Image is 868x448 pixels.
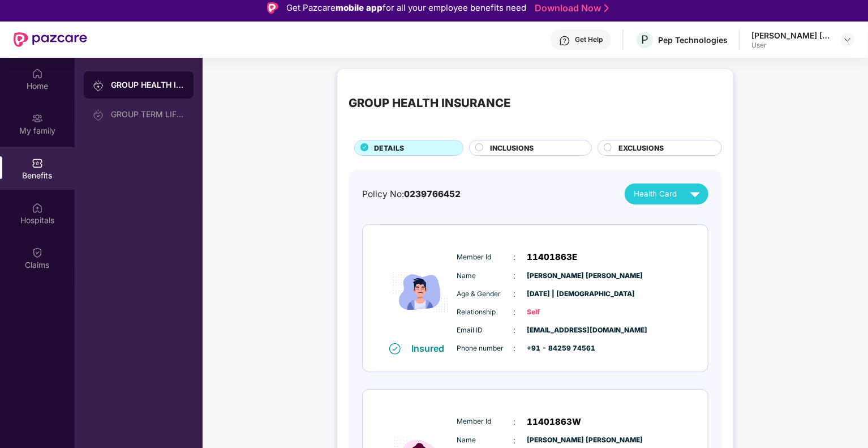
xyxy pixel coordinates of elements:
[32,68,43,79] img: svg+xml;base64,PHN2ZyBpZD0iSG9tZSIgeG1sbnM9Imh0dHA6Ly93d3cudzMub3JnLzIwMDAvc3ZnIiB3aWR0aD0iMjAiIG...
[527,415,582,429] span: 11401863W
[457,289,514,300] span: Age & Gender
[527,435,584,446] span: [PERSON_NAME] [PERSON_NAME]
[514,251,516,263] span: :
[93,80,104,91] img: svg+xml;base64,PHN2ZyB3aWR0aD0iMjAiIGhlaWdodD0iMjAiIHZpZXdCb3g9IjAgMCAyMCAyMCIgZmlsbD0ibm9uZSIgeG...
[604,2,609,14] img: Stroke
[527,325,584,336] span: [EMAIL_ADDRESS][DOMAIN_NAME]
[514,324,516,336] span: :
[404,189,461,199] span: 0239766452
[514,270,516,282] span: :
[457,252,514,263] span: Member Id
[514,288,516,300] span: :
[457,325,514,336] span: Email ID
[685,184,705,204] img: svg+xml;base64,PHN2ZyB4bWxucz0iaHR0cDovL3d3dy53My5vcmcvMjAwMC9zdmciIHZpZXdCb3g9IjAgMCAyNCAyNCIgd2...
[32,202,43,214] img: svg+xml;base64,PHN2ZyBpZD0iSG9zcGl0YWxzIiB4bWxucz0iaHR0cDovL3d3dy53My5vcmcvMjAwMC9zdmciIHdpZHRoPS...
[457,435,514,446] span: Name
[457,271,514,281] span: Name
[514,342,516,355] span: :
[490,143,534,153] span: INCLUSIONS
[527,307,584,318] span: Self
[658,35,728,45] div: Pep Technologies
[634,188,677,200] span: Health Card
[527,289,584,300] span: [DATE] | [DEMOGRAPHIC_DATA]
[386,242,454,342] img: icon
[514,306,516,318] span: :
[641,33,648,46] span: P
[625,184,708,204] button: Health Card
[286,1,526,15] div: Get Pazcare for all your employee benefits need
[349,94,510,112] div: GROUP HEALTH INSURANCE
[457,307,514,318] span: Relationship
[93,109,104,121] img: svg+xml;base64,PHN2ZyB3aWR0aD0iMjAiIGhlaWdodD0iMjAiIHZpZXdCb3g9IjAgMCAyMCAyMCIgZmlsbD0ibm9uZSIgeG...
[559,35,570,46] img: svg+xml;base64,PHN2ZyBpZD0iSGVscC0zMngzMiIgeG1sbnM9Imh0dHA6Ly93d3cudzMub3JnLzIwMDAvc3ZnIiB3aWR0aD...
[32,157,43,169] img: svg+xml;base64,PHN2ZyBpZD0iQmVuZWZpdHMiIHhtbG5zPSJodHRwOi8vd3d3LnczLm9yZy8yMDAwL3N2ZyIgd2lkdGg9Ij...
[527,271,584,281] span: [PERSON_NAME] [PERSON_NAME]
[527,250,578,264] span: 11401863E
[267,2,278,14] img: Logo
[111,79,184,91] div: GROUP HEALTH INSURANCE
[843,35,852,44] img: svg+xml;base64,PHN2ZyBpZD0iRHJvcGRvd24tMzJ4MzIiIHhtbG5zPSJodHRwOi8vd3d3LnczLm9yZy8yMDAwL3N2ZyIgd2...
[336,2,383,13] strong: mobile app
[362,187,461,201] div: Policy No:
[751,30,831,41] div: [PERSON_NAME] [PERSON_NAME]
[618,143,664,153] span: EXCLUSIONS
[374,143,404,153] span: DETAILS
[32,247,43,258] img: svg+xml;base64,PHN2ZyBpZD0iQ2xhaW0iIHhtbG5zPSJodHRwOi8vd3d3LnczLm9yZy8yMDAwL3N2ZyIgd2lkdGg9IjIwIi...
[527,343,584,354] span: +91 - 84259 74561
[751,41,831,50] div: User
[575,35,603,44] div: Get Help
[412,343,452,354] div: Insured
[457,343,514,354] span: Phone number
[514,416,516,428] span: :
[389,343,401,355] img: svg+xml;base64,PHN2ZyB4bWxucz0iaHR0cDovL3d3dy53My5vcmcvMjAwMC9zdmciIHdpZHRoPSIxNiIgaGVpZ2h0PSIxNi...
[535,2,605,14] a: Download Now
[457,416,514,427] span: Member Id
[111,110,184,119] div: GROUP TERM LIFE INSURANCE
[14,32,87,47] img: New Pazcare Logo
[32,113,43,124] img: svg+xml;base64,PHN2ZyB3aWR0aD0iMjAiIGhlaWdodD0iMjAiIHZpZXdCb3g9IjAgMCAyMCAyMCIgZmlsbD0ibm9uZSIgeG...
[514,434,516,447] span: :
